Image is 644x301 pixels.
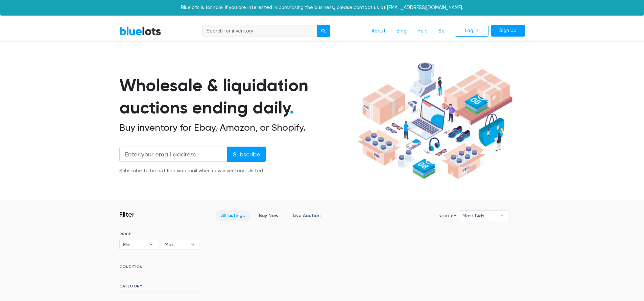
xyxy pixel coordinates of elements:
input: Enter your email address [119,147,228,162]
a: Blog [391,25,412,38]
span: Min [123,239,145,250]
h6: CONDITION [119,264,200,272]
a: Help [412,25,433,38]
span: . [290,98,294,118]
b: ▾ [186,239,200,250]
input: Search for inventory [202,25,317,37]
a: Sign Up [491,25,525,37]
label: Sort By [438,213,456,219]
h1: Wholesale & liquidation auctions ending daily [119,74,355,119]
img: hero-ee84e7d0318cb26816c560f6b4441b76977f77a177738b4e94f68c95b2b83dbb.png [355,59,515,182]
h6: CATEGORY [119,284,200,291]
a: Sell [433,25,452,38]
h3: Filter [119,210,135,218]
h6: PRICE [119,232,200,236]
b: ▾ [495,211,509,221]
div: Subscribe to be notified via email when new inventory is listed. [119,167,266,175]
a: BlueLots [119,26,161,36]
a: Buy Now [253,210,284,221]
h2: Buy inventory for Ebay, Amazon, or Shopify. [119,122,355,133]
input: Subscribe [227,147,266,162]
a: All Listings [215,210,251,221]
a: Live Auction [287,210,326,221]
a: About [366,25,391,38]
b: ▾ [144,239,158,250]
span: Most Bids [462,211,496,221]
span: Max [165,239,187,250]
a: Log In [455,25,488,37]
